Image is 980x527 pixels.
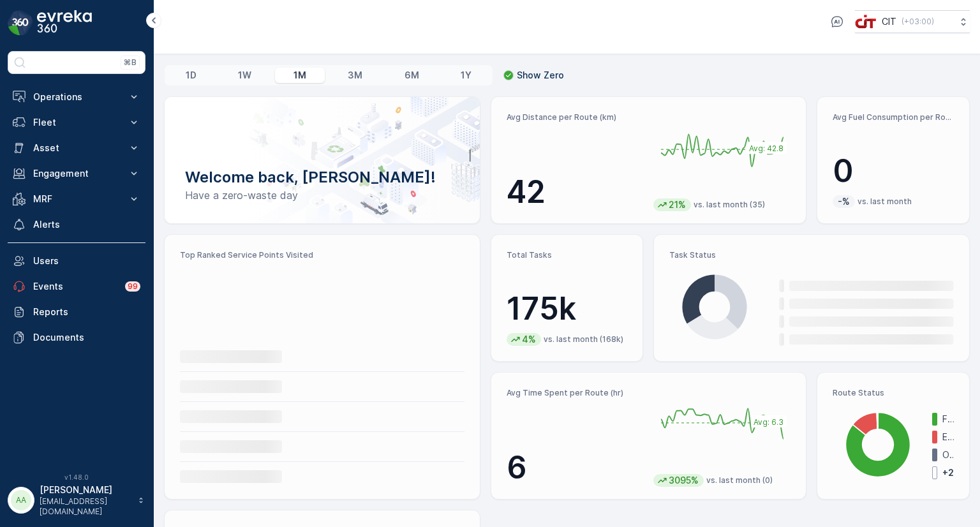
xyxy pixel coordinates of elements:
[8,84,145,110] button: Operations
[180,250,464,260] p: Top Ranked Service Points Visited
[8,186,145,212] button: MRF
[40,484,131,496] p: [PERSON_NAME]
[11,490,31,510] div: AA
[124,57,137,68] p: ⌘B
[33,167,120,180] p: Engagement
[33,331,140,344] p: Documents
[8,10,33,36] img: logo
[238,69,251,82] p: 1W
[33,116,120,129] p: Fleet
[8,325,145,350] a: Documents
[667,474,700,487] p: 3095%
[507,173,644,211] p: 42
[507,290,628,328] p: 175k
[902,17,934,27] p: ( +03:00 )
[8,212,145,237] a: Alerts
[882,15,896,28] p: CIT
[8,161,145,186] button: Engagement
[461,69,471,82] p: 1Y
[348,69,362,82] p: 3M
[405,69,419,82] p: 6M
[942,431,954,443] p: Expired
[33,91,120,103] p: Operations
[517,69,564,82] p: Show Zero
[185,167,459,188] p: Welcome back, [PERSON_NAME]!
[507,449,644,487] p: 6
[942,466,954,479] p: + 2
[544,334,623,345] p: vs. last month (168k)
[836,195,851,208] p: -%
[855,10,970,33] button: CIT(+03:00)
[507,112,644,122] p: Avg Distance per Route (km)
[942,449,954,461] p: Offline
[40,496,131,517] p: [EMAIL_ADDRESS][DOMAIN_NAME]
[8,274,145,299] a: Events99
[8,484,145,517] button: AA[PERSON_NAME][EMAIL_ADDRESS][DOMAIN_NAME]
[8,299,145,325] a: Reports
[667,198,687,211] p: 21%
[185,188,459,203] p: Have a zero-waste day
[33,193,120,205] p: MRF
[33,142,120,154] p: Asset
[8,473,145,481] span: v 1.48.0
[855,15,877,29] img: cit-logo_pOk6rL0.png
[37,10,92,36] img: logo_dark-DEwI_e13.png
[507,250,628,260] p: Total Tasks
[8,110,145,135] button: Fleet
[33,218,140,231] p: Alerts
[33,306,140,318] p: Reports
[706,475,773,486] p: vs. last month (0)
[33,280,117,293] p: Events
[8,248,145,274] a: Users
[833,112,954,122] p: Avg Fuel Consumption per Route (lt)
[8,135,145,161] button: Asset
[669,250,954,260] p: Task Status
[293,69,306,82] p: 1M
[127,281,138,292] p: 99
[186,69,197,82] p: 1D
[507,388,644,398] p: Avg Time Spent per Route (hr)
[33,255,140,267] p: Users
[833,152,954,190] p: 0
[857,197,912,207] p: vs. last month
[833,388,954,398] p: Route Status
[694,200,765,210] p: vs. last month (35)
[942,413,954,426] p: Finished
[521,333,537,346] p: 4%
